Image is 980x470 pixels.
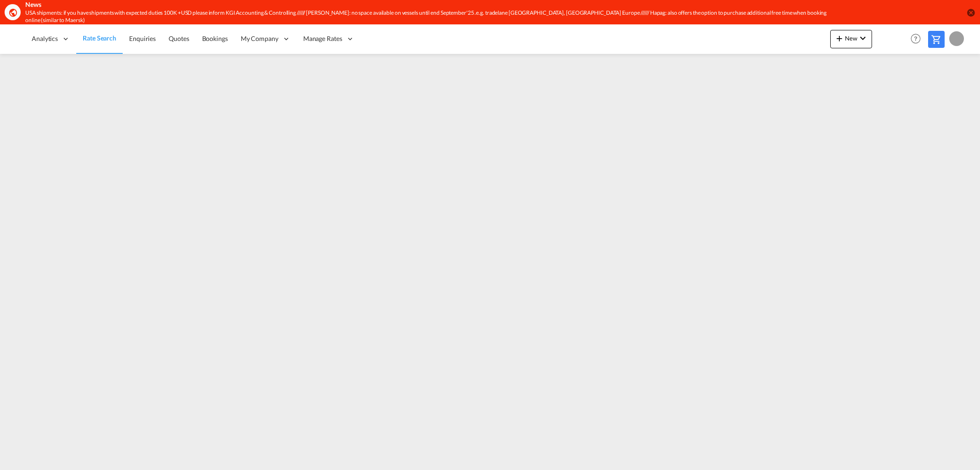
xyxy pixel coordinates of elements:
span: My Company [241,34,278,43]
span: Enquiries [129,35,156,42]
div: Analytics [25,24,76,54]
span: Rate Search [83,34,116,42]
a: Rate Search [76,24,123,54]
span: Quotes [169,35,189,42]
a: Quotes [162,24,195,54]
span: Manage Rates [303,34,342,43]
md-icon: icon-plus 400-fg [834,33,845,44]
div: My Company [234,24,297,54]
span: Bookings [202,35,228,42]
span: Help [908,31,923,46]
a: Bookings [196,24,234,54]
md-icon: icon-earth [8,8,17,17]
div: Help [908,31,928,47]
span: Analytics [32,34,58,43]
a: Enquiries [123,24,162,54]
button: icon-plus 400-fgNewicon-chevron-down [830,30,872,48]
button: icon-close-circle [966,8,975,17]
md-icon: icon-chevron-down [857,33,868,44]
div: Manage Rates [297,24,361,54]
div: USA shipments: if you have shipments with expected duties 100K +USD please inform KGI Accounting ... [25,9,830,25]
span: New [834,35,868,42]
